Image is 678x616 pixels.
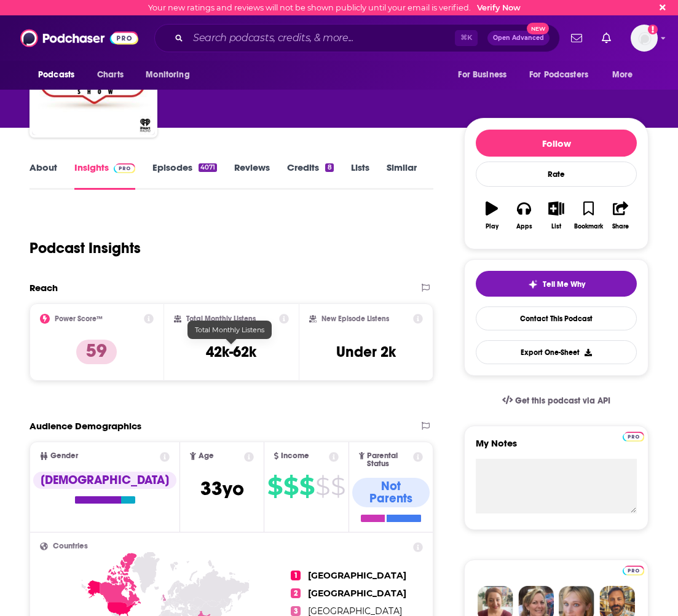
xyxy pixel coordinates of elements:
[291,588,301,598] span: 2
[38,66,74,84] span: Podcasts
[146,66,189,84] span: Monitoring
[528,279,538,289] img: tell me why sparkle
[476,130,637,157] button: Follow
[20,26,138,50] img: Podchaser - Follow, Share and Rate Podcasts
[89,63,131,87] a: Charts
[455,30,478,46] span: ⌘ K
[206,343,256,361] h3: 42k-62k
[508,193,540,238] button: Apps
[623,432,644,442] img: Podchaser Pro
[566,28,587,49] a: Show notifications dropdown
[631,25,658,52] img: User Profile
[199,163,217,172] div: 4071
[476,162,637,187] div: Rate
[476,306,637,330] a: Contact This Podcast
[476,437,637,459] label: My Notes
[623,566,644,575] img: Podchaser Pro
[492,386,620,416] a: Get this podcast via API
[291,606,301,616] span: 3
[188,28,455,48] input: Search podcasts, credits, & more...
[572,193,604,238] button: Bookmark
[527,23,549,34] span: New
[30,282,58,294] h2: Reach
[97,66,124,84] span: Charts
[352,478,430,507] div: Not Parents
[612,66,633,84] span: More
[267,477,282,496] span: $
[605,193,637,238] button: Share
[551,223,561,230] div: List
[351,162,369,190] a: Lists
[148,3,521,12] div: Your new ratings and reviews will not be shown publicly until your email is verified.
[321,314,389,323] h2: New Episode Listens
[476,193,508,238] button: Play
[30,162,57,190] a: About
[137,63,205,87] button: open menu
[367,452,411,468] span: Parental Status
[186,314,256,323] h2: Total Monthly Listens
[55,314,103,323] h2: Power Score™
[331,477,345,496] span: $
[604,63,648,87] button: open menu
[53,542,88,550] span: Countries
[154,24,560,52] div: Search podcasts, credits, & more...
[487,31,550,45] button: Open AdvancedNew
[199,452,214,460] span: Age
[477,3,521,12] a: Verify Now
[597,28,616,49] a: Show notifications dropdown
[631,25,658,52] span: Logged in as charlottestone
[476,271,637,297] button: tell me why sparkleTell Me Why
[76,340,117,364] p: 59
[152,162,217,190] a: Episodes4071
[308,588,406,599] span: [GEOGRAPHIC_DATA]
[336,343,396,361] h3: Under 2k
[291,571,301,580] span: 1
[30,239,141,257] h1: Podcast Insights
[574,223,603,230] div: Bookmark
[493,35,544,41] span: Open Advanced
[540,193,572,238] button: List
[50,452,78,460] span: Gender
[458,66,507,84] span: For Business
[74,162,135,190] a: InsightsPodchaser Pro
[195,326,264,334] span: Total Monthly Listens
[648,25,658,34] svg: Email not verified
[308,570,406,581] span: [GEOGRAPHIC_DATA]
[623,430,644,442] a: Pro website
[33,472,176,489] div: [DEMOGRAPHIC_DATA]
[30,420,141,432] h2: Audience Demographics
[476,340,637,364] button: Export One-Sheet
[449,63,522,87] button: open menu
[30,63,90,87] button: open menu
[515,396,610,406] span: Get this podcast via API
[287,162,333,190] a: Credits8
[315,477,329,496] span: $
[521,63,606,87] button: open menu
[486,223,499,230] div: Play
[200,477,244,501] span: 33 yo
[612,223,629,230] div: Share
[114,163,135,173] img: Podchaser Pro
[281,452,309,460] span: Income
[529,66,588,84] span: For Podcasters
[631,25,658,52] button: Show profile menu
[299,477,314,496] span: $
[387,162,417,190] a: Similar
[283,477,298,496] span: $
[516,223,532,230] div: Apps
[325,163,333,172] div: 8
[543,279,585,289] span: Tell Me Why
[623,564,644,575] a: Pro website
[234,162,270,190] a: Reviews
